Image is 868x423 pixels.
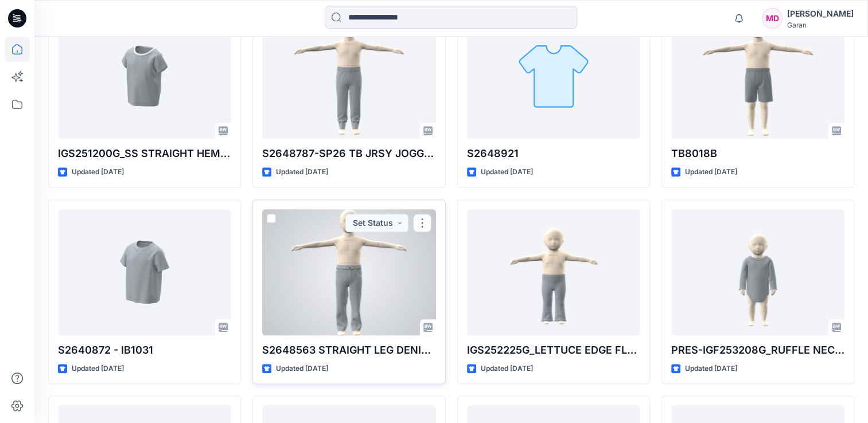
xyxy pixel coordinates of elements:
a: IGS251200G_SS STRAIGHT HEM TEE- SHORTER SZ6M 4.4.24 (1) [58,13,231,139]
p: Updated [DATE] [481,166,533,178]
a: S2648787-SP26 TB JRSY JOGGER [262,13,435,139]
a: IGS252225G_LETTUCE EDGE FLARE PANT_4.9.24 [467,209,640,335]
p: Updated [DATE] [481,363,533,375]
p: Updated [DATE] [276,363,328,375]
p: TB8018B [671,146,844,162]
p: Updated [DATE] [72,363,124,375]
a: PRES-IGF253208G_RUFFLE NECK BODYSUIT [671,209,844,335]
a: S2648921 [467,13,640,139]
p: IGS251200G_SS STRAIGHT HEM TEE- SHORTER SZ6M [DATE] (1) [58,146,231,162]
a: S2648563 STRAIGHT LEG DENIM PANTS [262,209,435,335]
p: S2648563 STRAIGHT LEG DENIM PANTS [262,342,435,358]
p: Updated [DATE] [685,363,737,375]
p: S2648921 [467,146,640,162]
p: S2648787-SP26 TB JRSY JOGGER [262,146,435,162]
p: S2640872 - IB1031 [58,342,231,358]
p: Updated [DATE] [72,166,124,178]
p: PRES-IGF253208G_RUFFLE NECK BODYSUIT [671,342,844,358]
a: TB8018B [671,13,844,139]
p: Updated [DATE] [685,166,737,178]
p: IGS252225G_LETTUCE EDGE FLARE PANT_[DATE] [467,342,640,358]
div: [PERSON_NAME] [787,7,854,21]
a: S2640872 - IB1031 [58,209,231,335]
div: Garan [787,21,854,29]
div: MD [762,8,783,29]
p: Updated [DATE] [276,166,328,178]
